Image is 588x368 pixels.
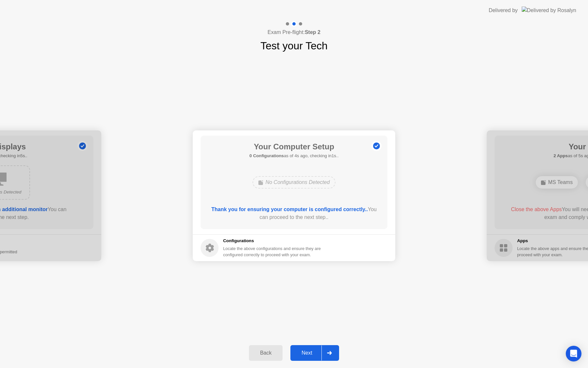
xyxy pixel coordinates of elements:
div: You can proceed to the next step.. [210,206,378,221]
h1: Test your Tech [260,38,328,54]
b: Thank you for ensuring your computer is configured correctly.. [211,207,368,212]
div: No Configurations Detected [253,176,336,189]
h5: as of 4s ago, checking in1s.. [250,153,339,159]
div: Open Intercom Messenger [566,346,581,361]
div: Locate the above configurations and ensure they are configured correctly to proceed with your exam. [223,245,322,258]
h1: Your Computer Setup [250,141,339,153]
h4: Exam Pre-flight: [268,28,320,36]
div: Back [251,350,281,356]
b: Step 2 [305,29,320,35]
button: Next [290,345,339,361]
img: Delivered by Rosalyn [522,7,576,14]
h5: Configurations [223,238,322,244]
button: Back [249,345,283,361]
b: 0 Configurations [250,153,284,158]
div: Delivered by [489,7,518,14]
div: Next [292,350,321,356]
